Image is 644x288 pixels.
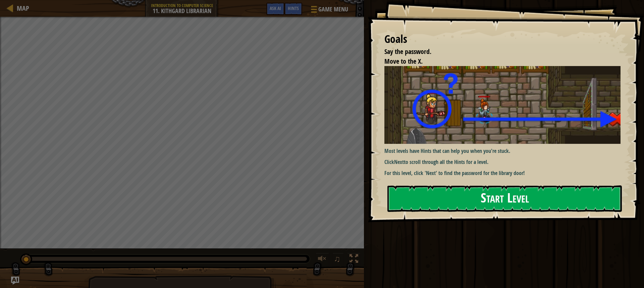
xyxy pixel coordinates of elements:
div: Goals [384,32,621,47]
li: Move to the X. [376,57,619,66]
p: Click to scroll through all the Hints for a level. [384,158,626,166]
button: Toggle fullscreen [347,253,361,267]
img: Kithgard librarian [384,66,626,144]
button: Ask AI [266,3,284,15]
button: Game Menu [306,3,352,18]
button: Ask AI [11,277,19,285]
span: Say the password. [384,47,431,56]
p: For this level, click 'Next' to find the password for the library door! [384,169,626,177]
a: Map [13,4,29,13]
button: ♫ [332,253,344,267]
button: Adjust volume [316,253,329,267]
span: Ask AI [270,5,281,11]
span: Move to the X. [384,57,423,66]
li: Say the password. [376,47,619,57]
span: Game Menu [318,5,348,14]
button: Start Level [387,185,622,212]
span: Map [17,4,29,13]
p: Most levels have Hints that can help you when you're stuck. [384,147,626,155]
strong: Next [394,158,404,166]
span: ♫ [334,254,340,264]
span: Hints [288,5,299,11]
